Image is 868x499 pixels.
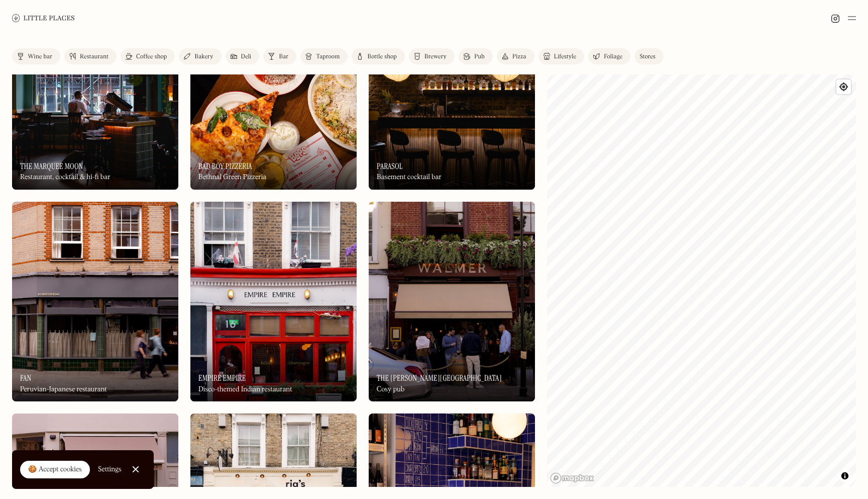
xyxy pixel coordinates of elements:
[538,48,584,64] a: Lifestyle
[279,54,288,60] div: Bar
[842,470,848,481] span: Toggle attribution
[135,469,136,470] div: Close Cookie Popup
[20,373,31,383] h3: Fan
[194,54,213,60] div: Bakery
[190,202,357,401] a: Empire EmpireEmpire EmpireEmpire EmpireDisco-themed Indian restaurant
[352,48,405,64] a: Bottle shop
[80,54,108,60] div: Restaurant
[98,466,122,473] div: Settings
[190,202,357,401] img: Empire Empire
[28,465,82,475] div: 🍪 Accept cookies
[136,54,167,60] div: Coffee shop
[179,48,221,64] a: Bakery
[409,48,455,64] a: Brewery
[241,54,252,60] div: Deli
[64,48,117,64] a: Restaurant
[300,48,348,64] a: Taproom
[377,173,442,182] div: Basement cocktail bar
[20,161,83,171] h3: The Marquee Moon
[377,385,404,394] div: Cosy pub
[369,202,535,401] a: The Walmer CastleThe Walmer CastleThe [PERSON_NAME][GEOGRAPHIC_DATA]Cosy pub
[12,202,178,401] img: Fan
[198,373,246,383] h3: Empire Empire
[639,54,656,60] div: Stores
[12,202,178,401] a: FanFanFanPeruvian-Japanese restaurant
[474,54,485,60] div: Pub
[554,54,576,60] div: Lifestyle
[367,54,397,60] div: Bottle shop
[316,54,340,60] div: Taproom
[459,48,493,64] a: Pub
[98,458,122,481] a: Settings
[839,470,851,482] button: Toggle attribution
[497,48,534,64] a: Pizza
[20,385,107,394] div: Peruvian-Japanese restaurant
[12,48,60,64] a: Wine bar
[604,54,622,60] div: Foliage
[121,48,175,64] a: Coffee shop
[550,472,594,484] a: Mapbox homepage
[369,202,535,401] img: The Walmer Castle
[198,173,266,182] div: Bethnal Green Pizzeria
[28,54,52,60] div: Wine bar
[226,48,260,64] a: Deli
[20,461,90,479] a: 🍪 Accept cookies
[198,385,292,394] div: Disco-themed Indian restaurant
[263,48,296,64] a: Bar
[836,79,851,94] button: Find my location
[547,74,856,487] canvas: Map
[377,161,403,171] h3: Parasol
[588,48,630,64] a: Foliage
[198,161,252,171] h3: Bad Boy Pizzeria
[20,173,111,182] div: Restaurant, cocktail & hi-fi bar
[634,48,664,64] a: Stores
[512,54,526,60] div: Pizza
[126,459,146,479] a: Close Cookie Popup
[424,54,447,60] div: Brewery
[377,373,502,383] h3: The [PERSON_NAME][GEOGRAPHIC_DATA]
